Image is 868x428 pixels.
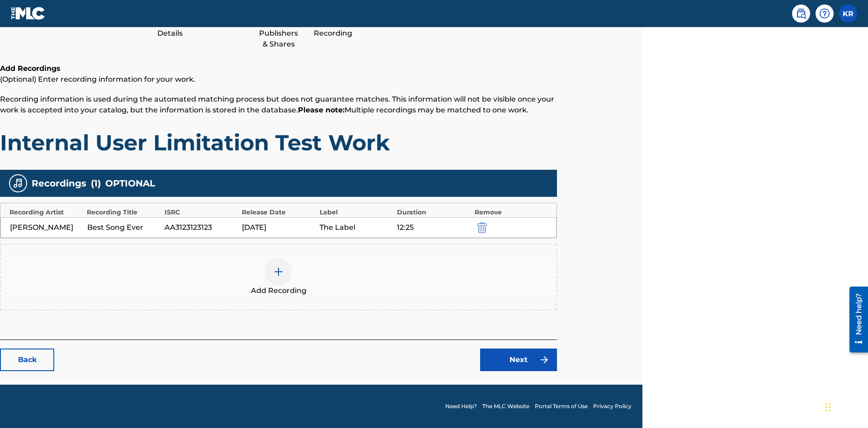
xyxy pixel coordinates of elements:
span: Add Recording [251,285,307,296]
div: 12:25 [397,222,470,233]
div: Release Date [242,208,315,217]
strong: Please note: [298,106,344,114]
a: Next [480,349,557,371]
span: OPTIONAL [105,177,155,190]
div: [PERSON_NAME] [10,222,83,233]
div: Recording Artist [9,208,82,217]
img: f7272a7cc735f4ea7f67.svg [539,354,550,365]
a: Privacy Policy [593,402,632,410]
iframe: Resource Center [843,283,868,357]
div: Recording Title [87,208,160,217]
span: Recordings [32,177,86,190]
img: search [796,8,807,19]
div: Add Publishers & Shares [256,17,301,50]
span: ( 1 ) [91,177,101,190]
a: Need Help? [445,402,477,410]
img: MLC Logo [11,7,46,20]
img: add [273,266,284,277]
div: Enter Work Details [147,17,193,39]
div: [DATE] [242,222,315,233]
div: The Label [320,222,392,233]
a: The MLC Website [482,402,529,410]
div: AA3123123123 [165,222,237,233]
img: 12a2ab48e56ec057fbd8.svg [477,222,487,233]
div: Label [320,208,392,217]
iframe: Chat Widget [823,385,868,428]
div: Drag [826,394,831,421]
a: Portal Terms of Use [535,402,588,410]
div: ISRC [165,208,237,217]
div: Remove [475,208,547,217]
div: Duration [397,208,470,217]
img: recording [13,178,24,189]
div: Best Song Ever [87,222,160,233]
img: help [819,8,830,19]
div: User Menu [839,5,857,23]
a: Public Search [792,5,810,23]
div: Add Recording [310,17,355,39]
div: Help [816,5,834,23]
